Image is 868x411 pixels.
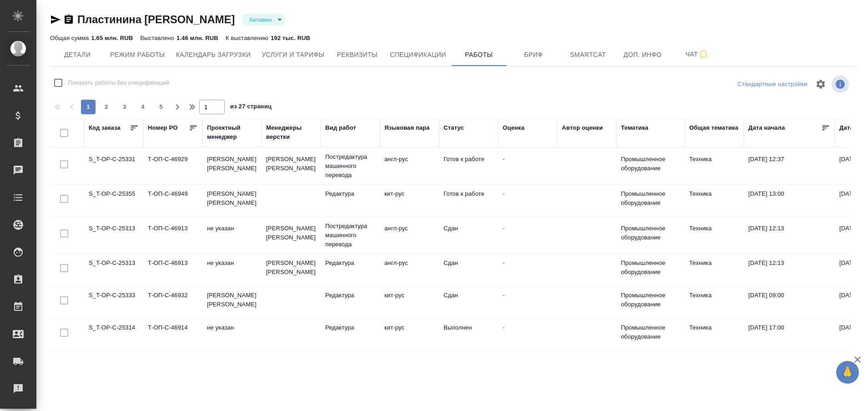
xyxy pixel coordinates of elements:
div: Активен [242,14,285,26]
td: S_T-OP-C-25355 [84,185,143,217]
span: Доп. инфо [621,49,665,61]
a: - [503,156,505,162]
td: кит-рус [380,286,439,318]
td: S_T-OP-C-25311 [84,351,143,383]
td: Техника [685,319,744,350]
p: Общая сумма [50,35,91,41]
td: S_T-OP-C-25331 [84,150,143,182]
p: Редактура [325,323,375,332]
div: split button [735,77,810,91]
td: Сдан [439,219,498,251]
span: 3 [117,102,132,112]
span: 🙏 [840,363,855,382]
td: [DATE] 12:37 [744,150,835,182]
span: Настроить таблицу [810,73,832,95]
p: 1.46 млн. RUB [177,35,218,41]
td: [PERSON_NAME] [PERSON_NAME] [262,219,321,251]
div: Дата начала [748,123,785,132]
div: Оценка [503,123,525,132]
td: S_T-OP-C-25333 [84,286,143,318]
td: Техника [685,254,744,286]
td: англ-рус [380,254,439,286]
td: [DATE] 17:00 [744,319,835,350]
td: Т-ОП-С-46913 [143,254,202,286]
td: [DATE] 12:13 [744,219,835,251]
p: Редактура [325,189,375,198]
td: Сдан [439,254,498,286]
td: [DATE] 09:00 [744,286,835,318]
td: не указан [202,219,262,251]
button: Активен [247,16,274,24]
td: [PERSON_NAME] [PERSON_NAME] [262,150,321,182]
td: англ-рус [380,219,439,251]
button: 2 [99,100,114,114]
a: - [503,292,505,299]
div: Общая тематика [689,123,738,132]
svg: Подписаться [698,49,709,60]
p: Промышленное оборудование [621,259,680,277]
td: [DATE] 13:00 [744,185,835,217]
p: Промышленное оборудование [621,224,680,242]
p: Постредактура машинного перевода [325,152,375,180]
span: Показать работы без спецификаций [68,78,169,87]
span: Работы [457,49,501,61]
p: К выставлению [226,35,271,41]
span: Режим работы [110,49,165,61]
div: Вид работ [325,123,356,132]
td: Техника [685,351,744,383]
span: Реквизиты [335,49,379,61]
p: Промышленное оборудование [621,323,680,341]
td: Техника [685,150,744,182]
p: Редактура [325,291,375,300]
span: из 27 страниц [230,101,272,114]
button: Скопировать ссылку [63,14,74,25]
td: Сдан [439,286,498,318]
a: Пластинина [PERSON_NAME] [77,13,235,25]
td: S_T-OP-C-25313 [84,254,143,286]
span: Чат [676,49,719,60]
button: 🙏 [836,361,859,384]
td: не указан [202,351,262,383]
p: Промышленное оборудование [621,291,680,309]
button: 4 [136,100,150,114]
span: Бриф [512,49,555,61]
td: S_T-OP-C-25314 [84,319,143,350]
td: Техника [685,219,744,251]
span: Посмотреть информацию [832,76,851,93]
td: [DATE] 17:00 [744,351,835,383]
p: 192 тыс. RUB [271,35,310,41]
span: Smartcat [566,49,610,61]
td: Т-ОП-С-46929 [143,150,202,182]
div: Языковая пара [384,123,430,132]
div: Тематика [621,123,648,132]
td: Готов к работе [439,150,498,182]
td: [PERSON_NAME] [PERSON_NAME] [202,185,262,217]
a: - [503,259,505,266]
td: Т-ОП-С-46911 [143,351,202,383]
td: Т-ОП-С-46949 [143,185,202,217]
button: Скопировать ссылку для ЯМессенджера [50,14,61,25]
td: англ-рус [380,150,439,182]
td: [PERSON_NAME] [PERSON_NAME] [202,150,262,182]
button: 5 [154,100,168,114]
td: Т-ОП-С-46914 [143,319,202,350]
div: Автор оценки [562,123,603,132]
td: не указан [202,319,262,350]
td: Т-ОП-С-46932 [143,286,202,318]
a: - [503,225,505,232]
p: Промышленное оборудование [621,155,680,173]
td: Выполнен [439,319,498,350]
td: кит-рус [380,319,439,350]
td: [PERSON_NAME] [PERSON_NAME] [202,286,262,318]
div: Номер PO [148,123,177,132]
td: не указан [202,254,262,286]
p: Промышленное оборудование [621,189,680,208]
td: Техника [685,185,744,217]
p: Постредактура машинного перевода [325,222,375,249]
span: 2 [99,102,114,112]
td: Т-ОП-С-46913 [143,219,202,251]
td: Техника [685,286,744,318]
span: 4 [136,102,150,112]
td: [PERSON_NAME] [PERSON_NAME] [262,254,321,286]
p: Выставлено [140,35,177,41]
